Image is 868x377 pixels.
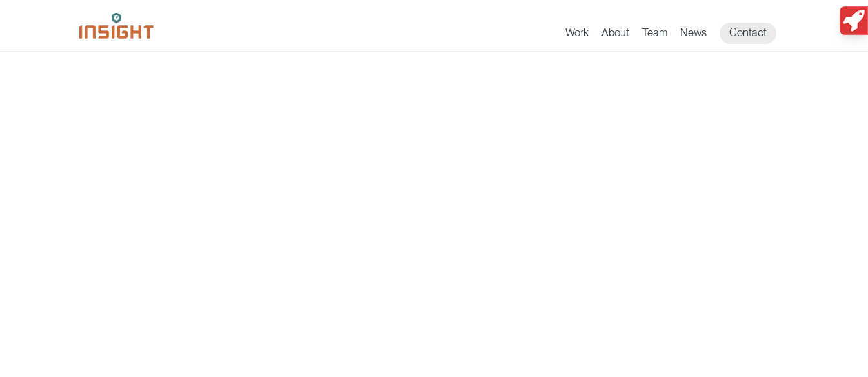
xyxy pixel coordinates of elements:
a: Team [642,26,667,44]
a: Work [565,26,589,44]
img: Insight Marketing Design [79,13,154,39]
a: About [601,26,629,44]
a: News [680,26,707,44]
nav: primary navigation menu [565,23,789,44]
a: Contact [720,23,776,44]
